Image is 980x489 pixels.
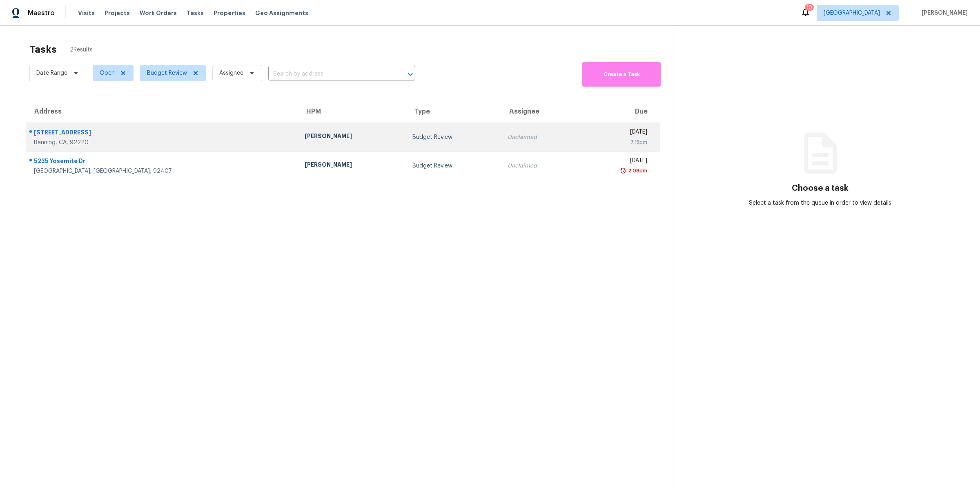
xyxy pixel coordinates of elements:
[501,100,577,123] th: Assignee
[34,167,292,175] div: [GEOGRAPHIC_DATA], [GEOGRAPHIC_DATA], 92407
[583,128,647,138] div: [DATE]
[26,100,298,123] th: Address
[405,69,416,80] button: Open
[305,132,399,142] div: [PERSON_NAME]
[626,167,647,175] div: 2:08pm
[583,156,647,167] div: [DATE]
[78,9,95,17] span: Visits
[583,138,647,146] div: 7:15pm
[36,69,67,77] span: Date Range
[70,46,93,54] span: 2 Results
[100,69,115,77] span: Open
[34,128,292,138] div: [STREET_ADDRESS]
[620,167,626,175] img: Overdue Alarm Icon
[586,70,657,79] span: Create a Task
[34,157,292,167] div: 5235 Yosemite Dr
[305,161,399,171] div: [PERSON_NAME]
[406,100,501,123] th: Type
[824,9,880,17] span: [GEOGRAPHIC_DATA]
[298,100,406,123] th: HPM
[582,62,661,87] button: Create a Task
[28,9,55,17] span: Maestro
[747,199,894,207] div: Select a task from the queue in order to view details
[806,3,812,11] div: 10
[412,162,494,170] div: Budget Review
[918,9,968,17] span: [PERSON_NAME]
[34,138,292,147] div: Banning, CA, 92220
[140,9,177,17] span: Work Orders
[255,9,308,17] span: Geo Assignments
[792,184,849,192] h3: Choose a task
[29,45,57,54] h2: Tasks
[187,10,204,16] span: Tasks
[219,69,243,77] span: Assignee
[147,69,187,77] span: Budget Review
[412,133,494,141] div: Budget Review
[105,9,130,17] span: Projects
[508,162,570,170] div: Unclaimed
[577,100,660,123] th: Due
[508,133,570,141] div: Unclaimed
[268,68,392,80] input: Search by address
[214,9,245,17] span: Properties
